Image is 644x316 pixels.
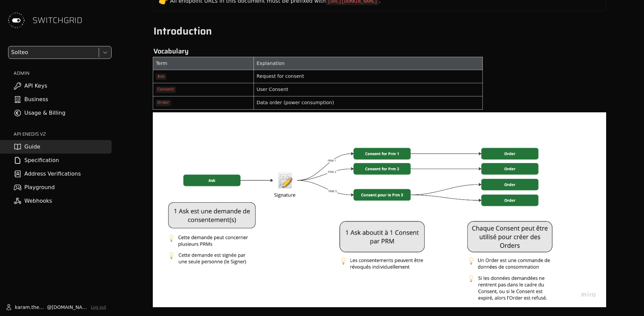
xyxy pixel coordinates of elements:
code: Ask [156,74,166,80]
font: Business [24,96,48,103]
font: Introduction [153,23,212,39]
font: Data order (power consumption) [257,100,334,105]
font: Vocabulary [153,46,189,57]
code: Order [156,100,171,106]
span: @ [47,304,52,311]
font: Explanation [257,61,285,66]
font: Term [156,61,167,66]
font: API Keys [24,83,47,89]
button: Log out [91,304,106,310]
font: Request for consent [257,73,304,79]
font: Address Verifications [24,171,81,177]
img: Switchgrid Logo [5,9,27,31]
span: [DOMAIN_NAME] [52,304,88,311]
span: SWITCHGRID [32,15,82,26]
img: notion image [153,112,606,308]
font: karam.thebian [15,304,49,310]
code: Consent [156,87,176,93]
font: Usage & Billing [24,110,66,116]
h2: ADMIN [14,70,112,76]
font: Specification [24,157,59,163]
font: User Consent [257,87,288,92]
font: API ENEDIS v2 [14,130,46,138]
